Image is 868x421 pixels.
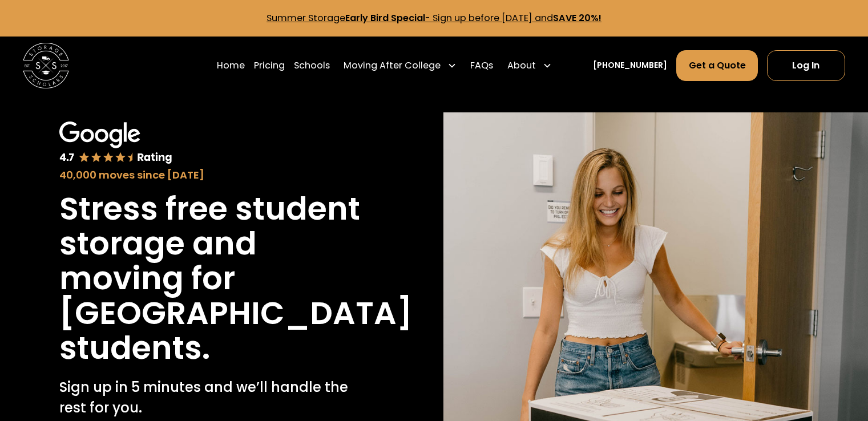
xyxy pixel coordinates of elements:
a: Home [217,50,245,82]
strong: Early Bird Special [345,11,425,25]
h1: Stress free student storage and moving for [59,192,365,296]
a: Log In [767,50,845,81]
div: 40,000 moves since [DATE] [59,167,365,183]
img: Storage Scholars main logo [23,43,69,89]
a: Pricing [254,50,285,82]
div: Moving After College [344,59,441,72]
strong: SAVE 20%! [553,11,601,25]
img: Google 4.7 star rating [59,122,172,165]
a: FAQs [470,50,493,82]
p: Sign up in 5 minutes and we’ll handle the rest for you. [59,377,365,419]
div: About [507,59,536,72]
a: [PHONE_NUMBER] [593,59,667,71]
h1: students. [59,331,210,366]
a: Schools [294,50,330,82]
a: Summer StorageEarly Bird Special- Sign up before [DATE] andSAVE 20%! [267,11,601,25]
h1: [GEOGRAPHIC_DATA] [59,296,412,331]
a: Get a Quote [676,50,757,81]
